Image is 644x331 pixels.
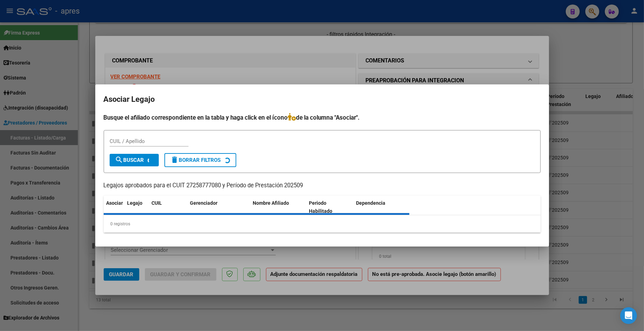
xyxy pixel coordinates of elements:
span: Nombre Afiliado [253,200,289,206]
button: Borrar Filtros [164,153,236,167]
datatable-header-cell: Gerenciador [187,196,250,219]
div: Open Intercom Messenger [620,307,637,324]
span: Legajo [127,200,143,206]
mat-icon: delete [171,156,179,164]
datatable-header-cell: Legajo [125,196,149,219]
div: 0 registros [104,215,541,233]
datatable-header-cell: Nombre Afiliado [250,196,306,219]
datatable-header-cell: Periodo Habilitado [306,196,353,219]
span: Periodo Habilitado [309,200,332,214]
button: Buscar [110,154,159,166]
span: Dependencia [356,200,385,206]
datatable-header-cell: CUIL [149,196,187,219]
h2: Asociar Legajo [104,93,541,106]
h4: Busque el afiliado correspondiente en la tabla y haga click en el ícono de la columna "Asociar". [104,113,541,122]
span: Borrar Filtros [171,157,221,163]
span: Gerenciador [190,200,218,206]
p: Legajos aprobados para el CUIT 27258777080 y Período de Prestación 202509 [104,181,541,190]
span: CUIL [152,200,162,206]
mat-icon: search [115,156,124,164]
datatable-header-cell: Asociar [104,196,125,219]
span: Asociar [106,200,123,206]
span: Buscar [115,157,144,163]
datatable-header-cell: Dependencia [353,196,409,219]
